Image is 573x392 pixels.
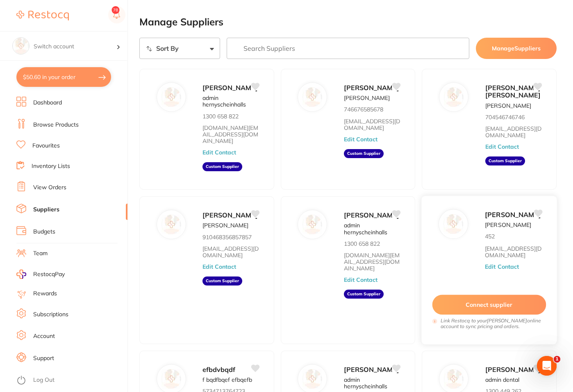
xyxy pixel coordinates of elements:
span: [PERSON_NAME] [485,211,541,219]
a: RestocqPay [16,270,65,279]
span: [PERSON_NAME] [202,211,258,219]
span: [PERSON_NAME] [202,84,258,92]
img: efbdvbqdf [161,369,181,389]
p: admin dental [485,376,519,383]
img: Henry Schein Halas [303,215,323,234]
a: View Orders [33,184,66,192]
p: admin hernyscheinhalls [344,376,400,390]
span: [PERSON_NAME] [344,211,399,219]
a: Dashboard [33,99,62,107]
p: Switch account [34,43,116,51]
button: Edit Contact [344,276,377,283]
span: [PERSON_NAME] [PERSON_NAME] [485,84,541,99]
img: Adam Dental [444,369,464,389]
input: Search Suppliers [227,38,469,59]
button: Edit Contact [202,149,236,156]
img: Jelani Kaufman [161,215,181,234]
aside: Custom Supplier [202,276,242,286]
button: Edit Contact [485,143,519,150]
p: 910468356857857 [202,234,252,240]
a: Budgets [33,228,55,236]
button: Edit Contact [485,263,519,270]
a: [EMAIL_ADDRESS][DOMAIN_NAME] [485,245,542,258]
a: [EMAIL_ADDRESS][DOMAIN_NAME] [344,118,400,131]
p: 1300 658 822 [202,113,239,120]
a: [DOMAIN_NAME][EMAIL_ADDRESS][DOMAIN_NAME] [202,125,259,144]
aside: Custom Supplier [485,156,525,165]
p: [PERSON_NAME] [344,95,390,101]
aside: Custom Supplier [344,290,384,299]
img: David Melton [443,214,463,234]
p: f bqdfbqef efbqefb [202,376,252,383]
button: ManageSuppliers [476,38,557,59]
a: Rewards [33,290,57,298]
p: [PERSON_NAME] [485,102,531,109]
p: 452 [485,233,495,240]
a: Browse Products [33,121,79,129]
img: Henry Schein Halas [161,87,181,107]
img: image [13,38,29,54]
p: admin hernyscheinhalls [202,95,259,108]
a: [EMAIL_ADDRESS][DOMAIN_NAME] [202,245,259,258]
img: Dorian Hendricks [303,87,323,107]
img: RestocqPay [16,270,26,279]
a: Account [33,332,55,340]
span: [PERSON_NAME] [485,365,541,374]
p: [PERSON_NAME] [485,222,532,228]
p: 746676585678 [344,106,383,113]
button: Edit Contact [202,263,236,270]
p: 704546746746 [485,114,525,120]
a: Support [33,354,54,363]
h2: Manage Suppliers [139,16,557,28]
span: efbdvbqdf [202,365,235,374]
a: Favourites [32,142,60,150]
span: 1 [554,356,560,363]
iframe: Intercom live chat [537,356,557,376]
a: Restocq Logo [16,6,69,25]
button: Connect supplier [432,295,546,315]
i: Link Restocq to your [PERSON_NAME] online account to sync pricing and orders. [441,318,546,329]
img: Henry Schein Halas [303,369,323,389]
button: Log Out [16,374,125,387]
a: Log Out [33,376,55,384]
p: 1300 658 822 [344,240,380,247]
button: $50.60 in your order [16,67,111,87]
aside: Custom Supplier [344,149,384,158]
span: RestocqPay [33,270,65,279]
a: [DOMAIN_NAME][EMAIL_ADDRESS][DOMAIN_NAME] [344,252,400,272]
img: Keefe Parsons [444,87,464,107]
p: admin hernyscheinhalls [344,222,400,235]
a: Suppliers [33,206,59,214]
p: [PERSON_NAME] [202,222,248,229]
button: Edit Contact [344,136,377,143]
a: Team [33,249,48,258]
a: Subscriptions [33,310,68,319]
img: Restocq Logo [16,11,69,20]
a: Inventory Lists [32,162,70,170]
span: [PERSON_NAME] [344,84,399,92]
aside: Custom Supplier [202,162,242,171]
a: [EMAIL_ADDRESS][DOMAIN_NAME] [485,125,541,138]
span: [PERSON_NAME] [344,365,399,374]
